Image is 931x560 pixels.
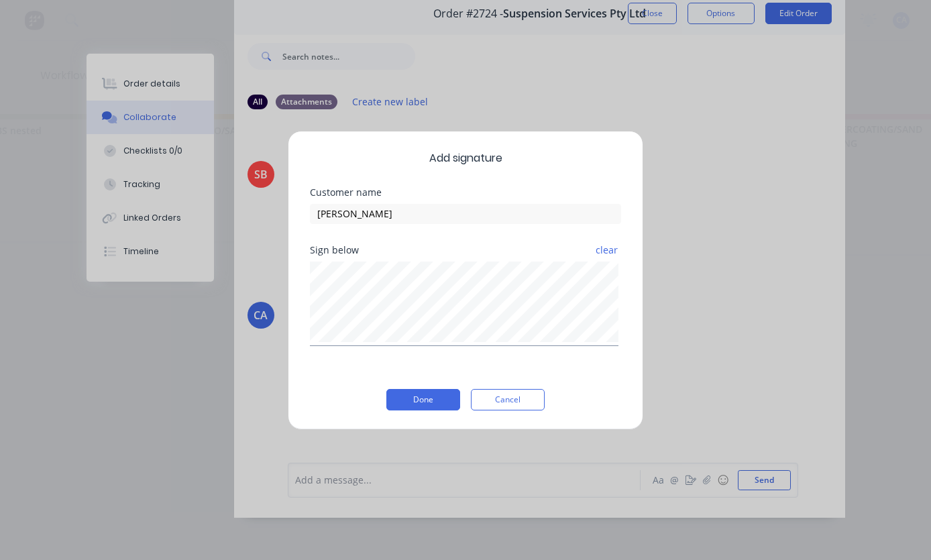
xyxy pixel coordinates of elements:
button: clear [595,238,618,262]
div: Customer name [310,188,621,197]
div: Sign below [310,245,621,255]
input: Enter customer name [310,204,621,224]
button: Done [386,389,460,410]
span: Add signature [310,150,621,166]
button: Cancel [471,389,545,410]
